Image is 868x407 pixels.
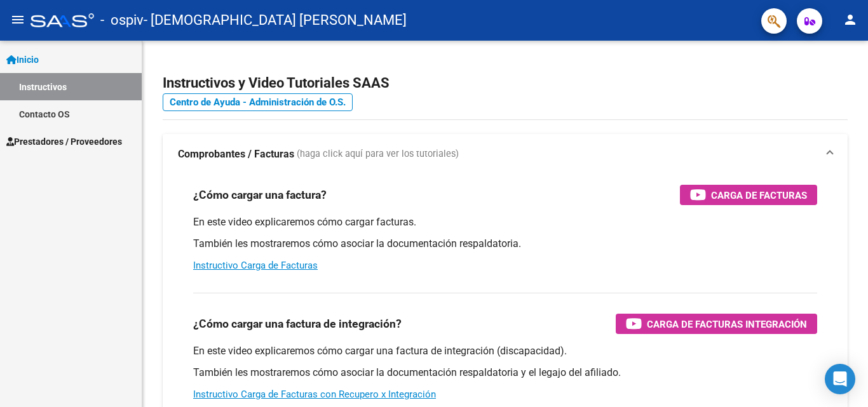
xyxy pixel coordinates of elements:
[647,316,807,332] span: Carga de Facturas Integración
[6,53,39,67] span: Inicio
[193,215,817,229] p: En este video explicaremos cómo cargar facturas.
[297,147,459,161] span: (haga click aquí para ver los tutoriales)
[178,147,294,161] strong: Comprobantes / Facturas
[163,93,353,111] a: Centro de Ayuda - Administración de O.S.
[616,314,817,334] button: Carga de Facturas Integración
[193,344,817,358] p: En este video explicaremos cómo cargar una factura de integración (discapacidad).
[193,389,436,400] a: Instructivo Carga de Facturas con Recupero x Integración
[144,6,407,34] span: - [DEMOGRAPHIC_DATA] [PERSON_NAME]
[825,364,855,394] div: Open Intercom Messenger
[193,186,327,204] h3: ¿Cómo cargar una factura?
[193,260,318,271] a: Instructivo Carga de Facturas
[6,135,122,149] span: Prestadores / Proveedores
[10,12,25,27] mat-icon: menu
[680,185,817,205] button: Carga de Facturas
[163,134,848,175] mat-expansion-panel-header: Comprobantes / Facturas (haga click aquí para ver los tutoriales)
[163,71,848,95] h2: Instructivos y Video Tutoriales SAAS
[193,366,817,380] p: También les mostraremos cómo asociar la documentación respaldatoria y el legajo del afiliado.
[193,237,817,251] p: También les mostraremos cómo asociar la documentación respaldatoria.
[711,187,807,203] span: Carga de Facturas
[100,6,144,34] span: - ospiv
[193,315,402,333] h3: ¿Cómo cargar una factura de integración?
[843,12,858,27] mat-icon: person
